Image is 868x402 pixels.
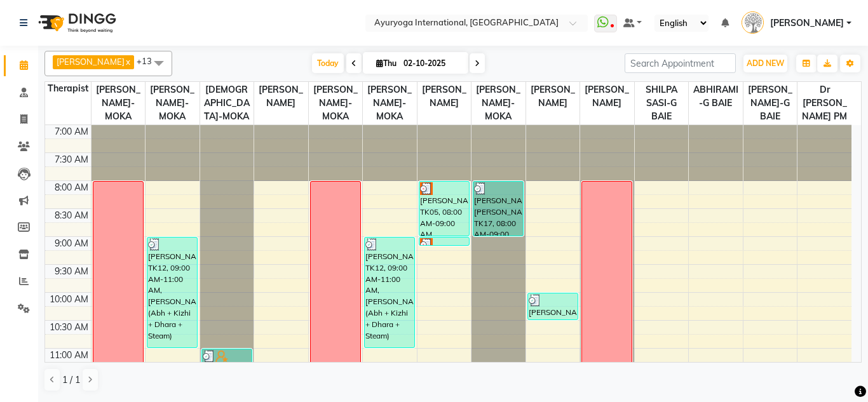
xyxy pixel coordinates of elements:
[625,53,736,73] input: Search Appointment
[471,82,526,124] span: [PERSON_NAME]-MOKA
[52,265,91,278] div: 9:30 AM
[47,349,91,362] div: 11:00 AM
[400,54,463,73] input: 2025-10-02
[473,182,523,236] div: [PERSON_NAME] [PERSON_NAME], TK17, 08:00 AM-09:00 AM, Panchagavya facial
[417,82,471,111] span: [PERSON_NAME]
[62,373,80,387] span: 1 / 1
[770,17,844,30] span: [PERSON_NAME]
[635,82,689,124] span: SHILPA SASI-G BAIE
[254,82,308,111] span: [PERSON_NAME]
[52,181,91,194] div: 8:00 AM
[92,82,146,124] span: [PERSON_NAME]-MOKA
[52,153,91,166] div: 7:30 AM
[52,209,91,222] div: 8:30 AM
[147,238,197,347] div: [PERSON_NAME], TK12, 09:00 AM-11:00 AM, [PERSON_NAME] (Abh + Kizhi + Dhara + Steam)
[137,56,161,66] span: +13
[47,321,91,334] div: 10:30 AM
[45,82,91,95] div: Therapist
[743,82,797,124] span: [PERSON_NAME]-G BAIE
[57,57,125,67] span: [PERSON_NAME]
[363,82,417,124] span: [PERSON_NAME]-MOKA
[528,293,578,319] div: [PERSON_NAME], TK07, 10:00 AM-10:30 AM, Consultation with [PERSON_NAME] at [GEOGRAPHIC_DATA]
[312,53,344,73] span: Today
[419,238,469,245] div: [PERSON_NAME], TK05, 09:00 AM-09:01 AM, [GEOGRAPHIC_DATA]
[742,11,764,34] img: JOJU MATHEW-MOKA
[200,82,254,124] span: [DEMOGRAPHIC_DATA]-MOKA
[743,55,787,72] button: ADD NEW
[309,82,363,124] span: [PERSON_NAME]-MOKA
[689,82,743,111] span: ABHIRAMI-G BAIE
[580,82,634,111] span: [PERSON_NAME]
[146,82,200,124] span: [PERSON_NAME]-MOKA
[419,182,469,236] div: [PERSON_NAME], TK05, 08:00 AM-09:00 AM, [GEOGRAPHIC_DATA]
[797,82,851,124] span: Dr [PERSON_NAME] PM
[365,238,414,347] div: [PERSON_NAME], TK12, 09:00 AM-11:00 AM, [PERSON_NAME] (Abh + Kizhi + Dhara + Steam)
[47,293,91,306] div: 10:00 AM
[32,5,119,41] img: logo
[526,82,580,111] span: [PERSON_NAME]
[747,58,784,68] span: ADD NEW
[125,57,130,67] a: x
[52,237,91,250] div: 9:00 AM
[373,58,400,68] span: Thu
[52,125,91,138] div: 7:00 AM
